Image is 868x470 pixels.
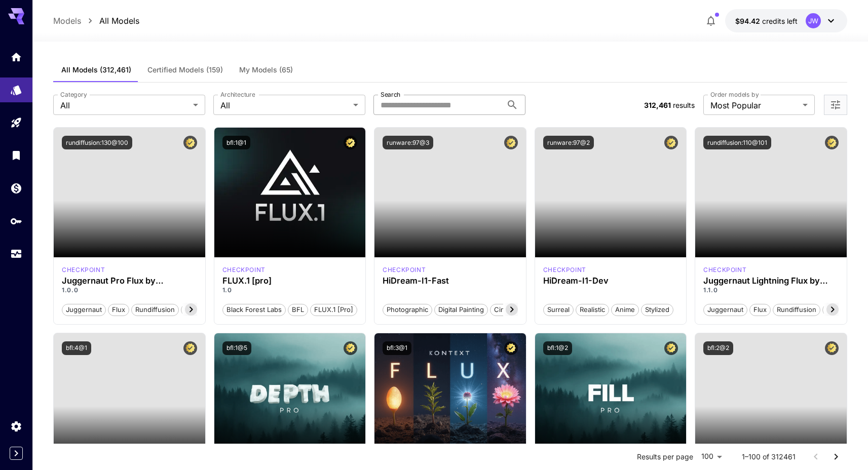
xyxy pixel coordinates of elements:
[543,265,586,275] div: HiDream Dev
[612,305,638,315] span: Anime
[576,305,609,315] span: Realistic
[147,65,223,74] span: Certified Models (159)
[435,305,487,315] span: Digital Painting
[239,65,293,74] span: My Models (65)
[108,305,129,315] span: flux
[823,305,853,315] span: schnell
[62,265,105,275] p: checkpoint
[62,286,197,295] p: 1.0.0
[750,305,770,315] span: flux
[222,265,266,275] div: fluxpro
[829,99,842,111] button: Open more filters
[725,9,847,32] button: $94.42223JW
[60,99,189,111] span: All
[773,305,820,315] span: rundiffusion
[222,136,250,149] button: bfl:1@1
[673,101,695,109] span: results
[383,265,426,275] p: checkpoint
[749,303,771,316] button: flux
[311,305,357,315] span: FLUX.1 [pro]
[183,341,197,355] button: Certified Model – Vetted for best performance and includes a commercial license.
[543,276,678,286] h3: HiDream-I1-Dev
[222,286,358,295] p: 1.0
[703,265,746,275] p: checkpoint
[762,17,798,25] span: credits left
[825,136,839,149] button: Certified Model – Vetted for best performance and includes a commercial license.
[710,90,759,99] label: Order models by
[53,15,139,27] nav: breadcrumb
[222,303,286,316] button: Black Forest Labs
[825,341,839,355] button: Certified Model – Vetted for best performance and includes a commercial license.
[222,341,251,355] button: bfl:1@5
[664,136,678,149] button: Certified Model – Vetted for best performance and includes a commercial license.
[710,99,799,111] span: Most Popular
[220,90,255,99] label: Architecture
[544,305,573,315] span: Surreal
[611,303,639,316] button: Anime
[381,90,400,99] label: Search
[10,116,22,129] div: Playground
[806,13,821,28] div: JW
[222,276,358,286] h3: FLUX.1 [pro]
[637,452,693,462] p: Results per page
[383,265,426,275] div: HiDream Fast
[10,215,22,227] div: API Keys
[183,136,197,149] button: Certified Model – Vetted for best performance and includes a commercial license.
[222,265,266,275] p: checkpoint
[62,341,91,355] button: bfl:4@1
[99,15,139,27] a: All Models
[344,341,357,355] button: Certified Model – Vetted for best performance and includes a commercial license.
[742,452,796,462] p: 1–100 of 312461
[576,303,609,316] button: Realistic
[223,305,285,315] span: Black Forest Labs
[10,248,22,260] div: Usage
[10,420,22,433] div: Settings
[704,305,747,315] span: juggernaut
[434,303,488,316] button: Digital Painting
[10,182,22,194] div: Wallet
[61,65,131,74] span: All Models (312,461)
[310,303,357,316] button: FLUX.1 [pro]
[703,286,839,295] p: 1.1.0
[53,15,81,27] a: Models
[773,303,820,316] button: rundiffusion
[703,276,839,286] h3: Juggernaut Lightning Flux by RunDiffusion
[504,136,518,149] button: Certified Model – Vetted for best performance and includes a commercial license.
[383,341,411,355] button: bfl:3@1
[543,341,572,355] button: bfl:1@2
[543,303,574,316] button: Surreal
[822,303,853,316] button: schnell
[703,303,747,316] button: juggernaut
[735,16,798,26] div: $94.42223
[60,90,87,99] label: Category
[735,17,762,25] span: $94.42
[62,265,105,275] div: FLUX.1 D
[62,276,197,286] h3: Juggernaut Pro Flux by RunDiffusion
[703,265,746,275] div: FLUX.1 D
[703,341,733,355] button: bfl:2@2
[288,305,308,315] span: BFL
[131,303,179,316] button: rundiffusion
[664,341,678,355] button: Certified Model – Vetted for best performance and includes a commercial license.
[62,136,132,149] button: rundiffusion:130@100
[10,51,22,63] div: Home
[10,81,22,93] div: Models
[108,303,129,316] button: flux
[62,303,106,316] button: juggernaut
[490,305,529,315] span: Cinematic
[181,305,199,315] span: pro
[703,136,771,149] button: rundiffusion:110@101
[10,447,23,460] button: Expand sidebar
[383,303,432,316] button: Photographic
[62,305,105,315] span: juggernaut
[641,305,673,315] span: Stylized
[543,265,586,275] p: checkpoint
[504,341,518,355] button: Certified Model – Vetted for best performance and includes a commercial license.
[220,99,349,111] span: All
